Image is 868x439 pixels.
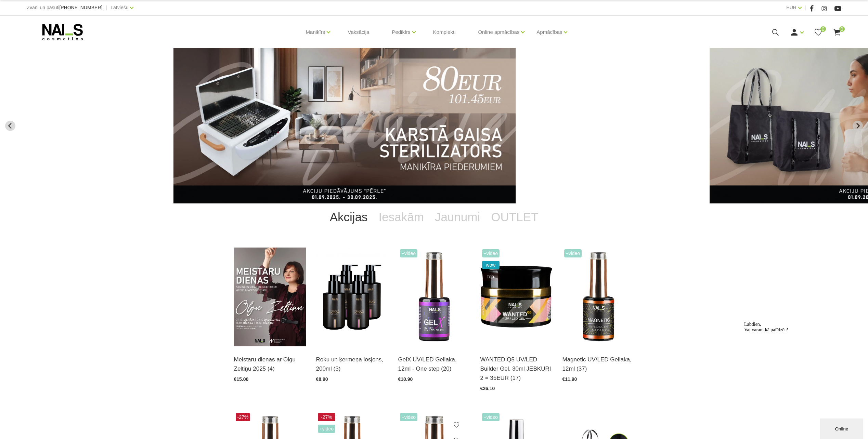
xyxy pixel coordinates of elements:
span: +Video [564,249,582,257]
span: -27% [318,413,336,421]
span: +Video [318,425,336,433]
span: 0 [820,26,826,32]
a: Latviešu [111,3,128,12]
span: -27% [236,413,250,421]
div: Zvani un pasūti [27,3,102,12]
span: top [482,272,500,281]
span: €11.90 [562,376,577,382]
span: [PHONE_NUMBER] [59,5,102,10]
button: Previous slide [5,121,15,131]
a: OUTLET [485,203,544,231]
img: ✨ Meistaru dienas ar Olgu Zeltiņu 2025 ✨🍂 RUDENS / Seminārs manikīra meistariem 🍂📍 Liepāja – 7. o... [234,248,306,346]
img: BAROJOŠS roku un ķermeņa LOSJONSBALI COCONUT barojošs roku un ķermeņa losjons paredzēts jebkura t... [316,248,388,346]
iframe: chat widget [820,417,865,439]
span: Labdien, Vai varam kā palīdzēt? [3,3,47,13]
div: Labdien,Vai varam kā palīdzēt? [3,3,126,14]
a: GelX UV/LED Gellaka, 12ml - One step (20) [398,355,470,373]
a: WANTED Q5 UV/LED Builder Gel, 30ml JEBKURI 2 = 35EUR (17) [480,355,552,383]
img: Ilgnoturīga gellaka, kas sastāv no metāla mikrodaļiņām, kuras īpaša magnēta ietekmē var pārvērst ... [562,248,634,346]
a: Meistaru dienas ar Olgu Zeltiņu 2025 (4) [234,355,306,373]
a: Akcijas [324,203,373,231]
a: Komplekti [428,16,461,49]
a: 0 [814,28,822,37]
a: Roku un ķermeņa losjons, 200ml (3) [316,355,388,373]
a: Vaksācija [342,16,375,49]
span: +Video [400,249,418,257]
a: Pedikīrs [392,18,410,46]
iframe: chat widget [741,319,865,415]
span: 0 [839,26,845,32]
a: Jaunumi [429,203,485,231]
span: €8.90 [316,376,328,382]
span: | [106,3,107,12]
span: €26.10 [480,386,495,391]
a: Magnetic UV/LED Gellaka, 12ml (37) [562,355,634,373]
span: €10.90 [398,376,413,382]
a: Apmācības [536,18,562,46]
span: +Video [482,249,500,257]
a: Online apmācības [478,18,519,46]
img: Gels WANTED NAILS cosmetics tehniķu komanda ir radījusi gelu, kas ilgi jau ir katra meistara mekl... [480,248,552,346]
span: +Video [482,413,500,421]
a: [PHONE_NUMBER] [59,5,102,10]
img: Trīs vienā - bāze, tonis, tops (trausliem nagiem vēlams papildus lietot bāzi). Ilgnoturīga un int... [398,248,470,346]
span: | [805,3,806,12]
button: Next slide [853,121,863,131]
li: 7 of 13 [173,48,694,203]
a: EUR [786,3,796,12]
a: Manikīrs [306,18,325,46]
span: wow [482,261,500,269]
a: 0 [833,28,841,37]
span: €15.00 [234,376,249,382]
span: +Video [400,413,418,421]
a: Iesakām [373,203,429,231]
